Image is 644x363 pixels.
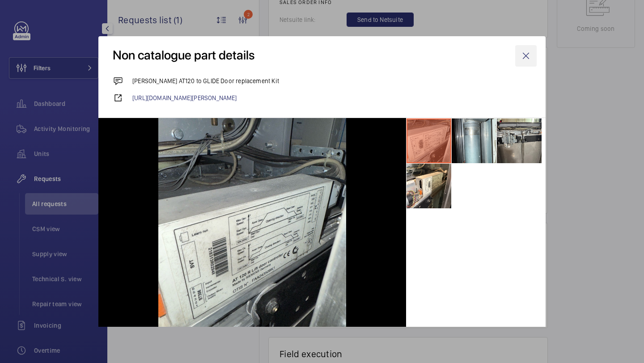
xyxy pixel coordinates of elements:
[452,118,496,163] img: 1758567184029-d7f47e31-e6d7-48aa-8af6-7f681120e9c3
[132,76,279,85] p: [PERSON_NAME] AT120 to GLIDE Door replacement Kit
[113,45,255,67] div: Non catalogue part details
[132,93,531,102] a: [URL][DOMAIN_NAME][PERSON_NAME]
[407,164,451,208] img: 1758567184175-3936ca90-25d3-41d0-9224-a6343eb3daea
[497,118,542,163] img: 1758567184103-6c504b08-6abe-4eb1-a769-daf1feae863f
